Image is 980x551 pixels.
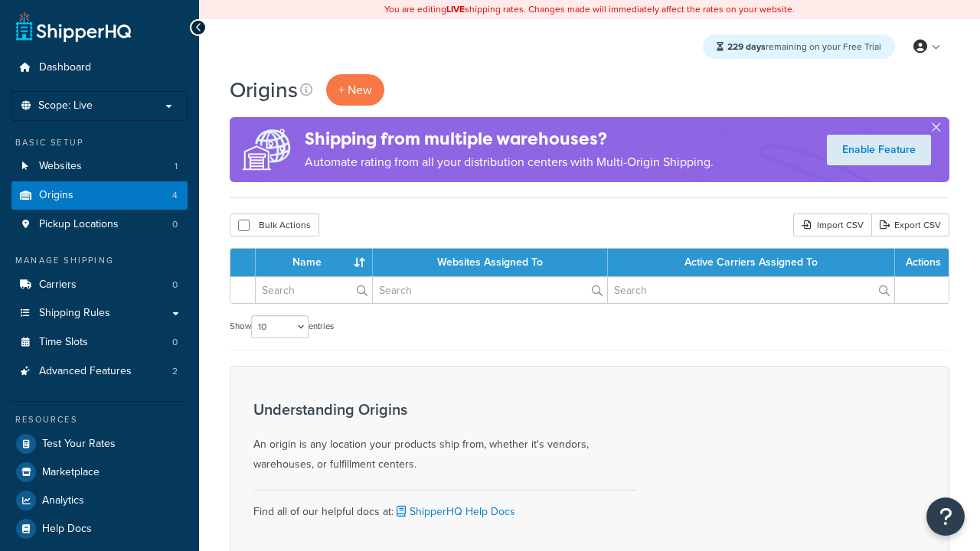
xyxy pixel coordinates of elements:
[251,315,309,338] select: Showentries
[39,336,88,349] span: Time Slots
[338,81,372,99] span: + New
[11,458,188,486] a: Marketplace
[253,401,636,474] div: An origin is any location your products ship from, whether it's vendors, warehouses, or fulfillme...
[42,523,92,536] span: Help Docs
[11,299,188,328] a: Shipping Rules
[230,214,319,236] button: Bulk Actions
[827,135,931,165] a: Enable Feature
[11,487,188,514] a: Analytics
[11,328,188,357] li: Time Slots
[39,160,82,173] span: Websites
[39,279,77,292] span: Carriers
[11,152,188,181] li: Websites
[172,218,178,231] span: 0
[703,34,895,59] div: remaining on your Free Trial
[172,279,178,292] span: 0
[11,271,188,299] li: Carriers
[394,504,515,520] a: ShipperHQ Help Docs
[11,181,188,210] li: Origins
[11,210,188,239] li: Pickup Locations
[871,214,949,236] a: Export CSV
[305,126,714,152] h4: Shipping from multiple warehouses?
[608,277,894,303] input: Search
[11,328,188,357] a: Time Slots 0
[326,74,384,106] a: + New
[230,315,334,338] label: Show entries
[39,61,91,74] span: Dashboard
[373,249,608,276] th: Websites Assigned To
[39,365,132,378] span: Advanced Features
[926,497,965,536] button: Open Resource Center
[727,40,766,54] strong: 229 days
[39,218,119,231] span: Pickup Locations
[11,357,188,386] li: Advanced Features
[11,515,188,543] a: Help Docs
[11,54,188,82] a: Dashboard
[11,210,188,239] a: Pickup Locations 0
[256,249,373,276] th: Name
[39,307,110,320] span: Shipping Rules
[16,11,131,42] a: ShipperHQ Home
[895,249,949,276] th: Actions
[11,413,188,426] div: Resources
[11,181,188,210] a: Origins 4
[230,117,305,182] img: ad-origins-multi-dfa493678c5a35abed25fd24b4b8a3fa3505936ce257c16c00bdefe2f3200be3.png
[256,277,372,303] input: Search
[11,271,188,299] a: Carriers 0
[172,189,178,202] span: 4
[446,2,465,16] b: LIVE
[608,249,895,276] th: Active Carriers Assigned To
[305,152,714,173] p: Automate rating from all your distribution centers with Multi-Origin Shipping.
[42,494,84,507] span: Analytics
[39,189,73,202] span: Origins
[11,136,188,149] div: Basic Setup
[793,214,871,236] div: Import CSV
[11,430,188,458] a: Test Your Rates
[172,336,178,349] span: 0
[230,75,298,105] h1: Origins
[253,401,636,418] h3: Understanding Origins
[253,490,636,522] div: Find all of our helpful docs at:
[11,254,188,267] div: Manage Shipping
[11,152,188,181] a: Websites 1
[38,99,93,112] span: Scope: Live
[11,357,188,386] a: Advanced Features 2
[373,277,607,303] input: Search
[172,365,178,378] span: 2
[175,160,178,173] span: 1
[42,438,116,451] span: Test Your Rates
[42,466,100,479] span: Marketplace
